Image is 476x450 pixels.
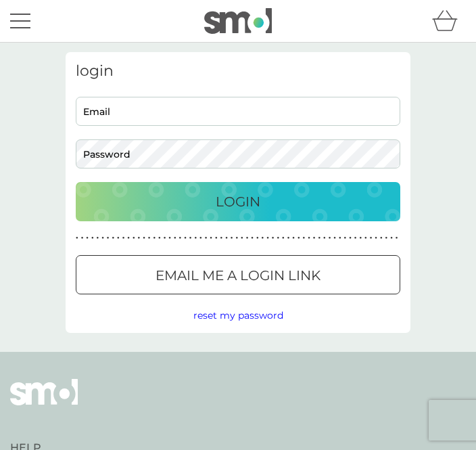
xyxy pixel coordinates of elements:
[266,235,269,242] p: ●
[313,235,316,242] p: ●
[364,235,367,242] p: ●
[184,235,187,242] p: ●
[375,235,377,242] p: ●
[174,235,176,242] p: ●
[194,235,197,242] p: ●
[297,235,300,242] p: ●
[262,235,264,242] p: ●
[256,235,259,242] p: ●
[349,235,352,242] p: ●
[81,235,84,242] p: ●
[380,235,383,242] p: ●
[101,235,104,242] p: ●
[127,235,130,242] p: ●
[76,62,400,80] h3: login
[246,235,249,242] p: ●
[205,235,208,242] p: ●
[225,235,228,242] p: ●
[287,235,290,242] p: ●
[189,235,192,242] p: ●
[282,235,285,242] p: ●
[220,235,223,242] p: ●
[76,235,78,242] p: ●
[117,235,120,242] p: ●
[344,235,347,242] p: ●
[168,235,171,242] p: ●
[329,235,331,242] p: ●
[390,235,393,242] p: ●
[193,308,283,323] button: reset my password
[354,235,357,242] p: ●
[303,235,306,242] p: ●
[323,235,326,242] p: ●
[122,235,125,242] p: ●
[138,235,141,242] p: ●
[199,235,202,242] p: ●
[76,182,400,221] button: Login
[215,235,218,242] p: ●
[86,235,89,242] p: ●
[97,235,99,242] p: ●
[432,7,466,35] div: basket
[292,235,295,242] p: ●
[231,235,233,242] p: ●
[359,235,362,242] p: ●
[272,235,275,242] p: ●
[164,235,166,242] p: ●
[370,235,373,242] p: ●
[204,8,272,34] img: smol
[112,235,114,242] p: ●
[76,255,400,294] button: Email me a login link
[179,235,182,242] p: ●
[216,191,260,212] p: Login
[143,235,145,242] p: ●
[158,235,161,242] p: ●
[277,235,279,242] p: ●
[251,235,254,242] p: ●
[235,235,238,242] p: ●
[385,235,388,242] p: ●
[156,265,320,286] p: Email me a login link
[339,235,341,242] p: ●
[10,8,30,34] button: menu
[133,235,135,242] p: ●
[241,235,243,242] p: ●
[153,235,156,242] p: ●
[210,235,212,242] p: ●
[396,235,398,242] p: ●
[193,309,283,321] span: reset my password
[148,235,151,242] p: ●
[10,379,78,425] img: smol
[318,235,320,242] p: ●
[333,235,336,242] p: ●
[107,235,110,242] p: ●
[308,235,310,242] p: ●
[91,235,94,242] p: ●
